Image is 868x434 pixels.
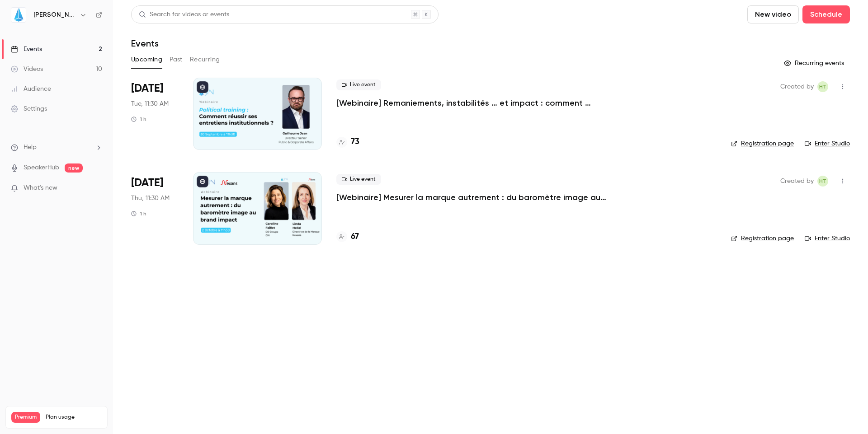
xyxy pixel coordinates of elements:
span: HT [819,81,826,92]
button: New video [747,5,799,23]
span: [DATE] [131,176,163,190]
span: Help [24,143,37,152]
h4: 73 [351,136,359,148]
a: [Webinaire] Mesurer la marque autrement : du baromètre image au brand impact [336,192,608,203]
button: Past [170,52,183,67]
span: new [65,163,83,173]
h1: Events [131,38,159,49]
button: Schedule [802,5,850,23]
li: help-dropdown-opener [11,143,102,152]
a: Enter Studio [805,139,850,148]
span: Thu, 11:30 AM [131,194,170,203]
span: Premium [11,412,40,423]
button: Recurring [190,52,220,67]
div: Settings [11,104,47,113]
button: Recurring events [780,56,850,70]
a: SpeakerHub [24,163,59,173]
div: 1 h [131,116,146,123]
span: Created by [780,81,814,92]
span: [DATE] [131,81,163,96]
a: Registration page [731,234,794,243]
span: Live event [336,79,381,90]
a: Enter Studio [805,234,850,243]
h6: [PERSON_NAME] [33,10,76,19]
div: Videos [11,65,43,74]
a: 67 [336,231,359,243]
div: Events [11,45,42,54]
span: Plan usage [46,414,102,421]
span: HT [819,176,826,187]
span: What's new [24,183,57,193]
span: Tue, 11:30 AM [131,99,169,108]
span: Created by [780,176,814,187]
span: Hugo Tauzin [817,81,828,92]
div: Sep 30 Tue, 11:30 AM (Europe/Paris) [131,78,179,150]
div: Audience [11,84,51,93]
a: 73 [336,136,359,148]
a: [Webinaire] Remaniements, instabilités … et impact : comment réussir ses entretiens institutionne... [336,98,608,108]
a: Registration page [731,139,794,148]
button: Upcoming [131,52,162,67]
span: Hugo Tauzin [817,176,828,187]
div: Oct 2 Thu, 11:30 AM (Europe/Paris) [131,172,179,244]
h4: 67 [351,231,359,243]
div: 1 h [131,210,146,217]
img: JIN [11,8,26,22]
div: Search for videos or events [139,10,229,19]
span: Live event [336,174,381,185]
